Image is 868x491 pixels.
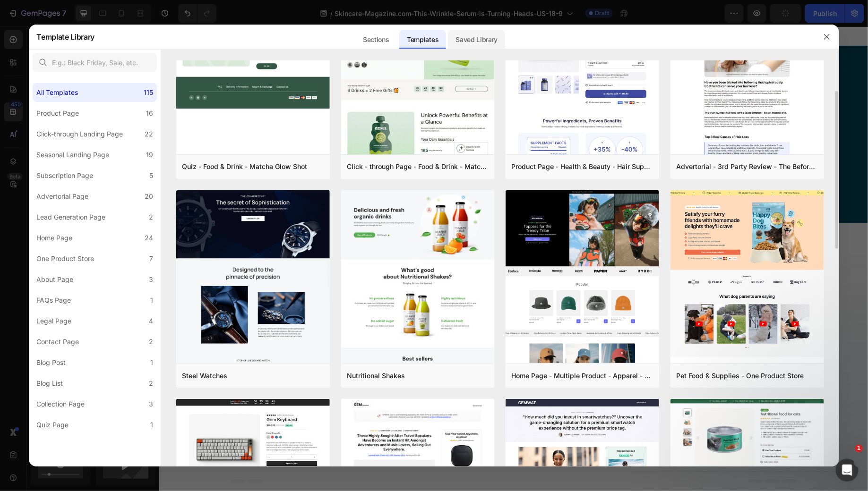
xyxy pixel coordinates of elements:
span: Add section [332,210,377,220]
div: 16 [146,108,153,119]
div: All Templates [36,87,78,98]
div: 3 [149,274,153,285]
div: Seasonal Landing Page [36,149,109,161]
div: Product Page [36,108,79,119]
div: 5 [149,170,153,181]
div: Pet Food & Supplies - One Product Store [676,370,804,381]
div: Advertorial Page [36,191,88,202]
div: 19 [146,149,153,161]
iframe: Intercom live chat [836,459,859,482]
div: Contact Page [36,336,79,347]
span: from URL or image [326,243,376,252]
div: 1 [150,295,153,306]
div: Home Page - Multiple Product - Apparel - Style 4 [511,370,653,381]
div: 2 [149,212,153,223]
div: Quiz Page [36,419,69,431]
div: Legal Page [36,315,71,327]
div: 3 [149,398,153,410]
div: FAQs Page [36,295,71,306]
div: Click - through Page - Food & Drink - Matcha Glow Shot [347,161,489,172]
div: 2 [149,378,153,389]
div: Lead Generation Page [36,212,105,223]
input: E.g.: Black Friday, Sale, etc. [33,53,157,72]
div: Choose templates [253,231,310,241]
div: 22 [145,128,153,140]
div: Collection Page [36,398,85,410]
div: Click-through Landing Page [36,128,123,140]
div: Product Page - Health & Beauty - Hair Supplement [511,161,653,172]
div: Sections [355,30,396,49]
div: Generate layout [327,231,377,241]
div: 1 [150,419,153,431]
span: inspired by CRO experts [248,243,313,252]
div: One Product Store [36,253,94,264]
div: Steel Watches [182,370,227,381]
div: 115 [144,87,153,98]
div: Templates [399,30,446,49]
div: Blog Post [36,357,66,368]
div: Blog List [36,378,63,389]
div: Home Page [36,232,72,244]
div: About Page [36,274,73,285]
div: Add blank section [396,231,454,241]
span: then drag & drop elements [389,243,459,252]
div: 1 [150,357,153,368]
h2: Template Library [36,25,95,49]
div: Quiz - Food & Drink - Matcha Glow Shot [182,161,307,172]
div: Advertorial - 3rd Party Review - The Before Image - Hair Supplement [676,161,818,172]
div: 2 [149,336,153,347]
div: 20 [145,191,153,202]
p: ADVERTORIAL [357,26,627,36]
p: The Skincare Magazine™ [81,24,352,39]
div: Nutritional Shakes [347,370,405,381]
span: 1 [855,445,863,452]
div: 24 [145,232,153,244]
div: Subscription Page [36,170,93,181]
div: 7 [149,253,153,264]
div: 4 [149,315,153,327]
div: Saved Library [448,30,505,49]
